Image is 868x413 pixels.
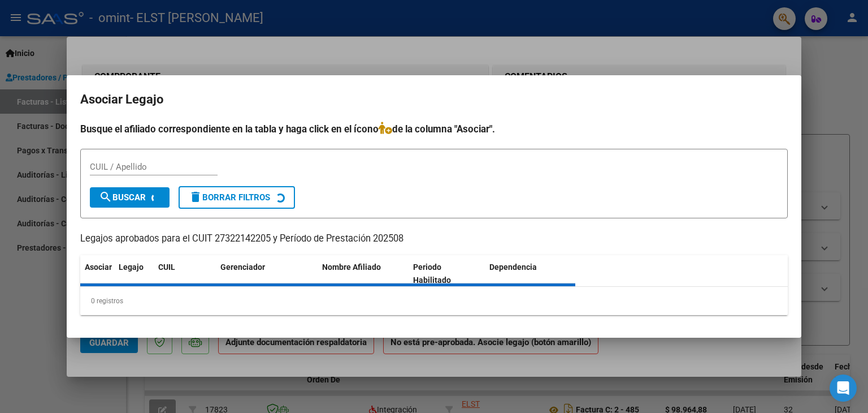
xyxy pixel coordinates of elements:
[189,190,202,204] mat-icon: delete
[220,263,265,272] span: Gerenciador
[158,263,175,272] span: CUIL
[179,186,295,209] button: Borrar Filtros
[99,190,112,204] mat-icon: search
[413,263,451,285] span: Periodo Habilitado
[85,263,112,272] span: Asociar
[189,192,270,203] span: Borrar Filtros
[154,255,216,292] datatable-header-cell: CUIL
[830,375,857,402] div: Open Intercom Messenger
[409,255,485,292] datatable-header-cell: Periodo Habilitado
[216,255,318,292] datatable-header-cell: Gerenciador
[114,255,154,292] datatable-header-cell: Legajo
[322,263,381,272] span: Nombre Afiliado
[80,89,788,110] h2: Asociar Legajo
[90,187,170,208] button: Buscar
[485,255,576,292] datatable-header-cell: Dependencia
[80,287,788,315] div: 0 registros
[80,122,788,136] h4: Busque el afiliado correspondiente en la tabla y haga click en el ícono de la columna "Asociar".
[80,232,788,246] p: Legajos aprobados para el CUIT 27322142205 y Período de Prestación 202508
[99,192,146,203] span: Buscar
[489,263,537,272] span: Dependencia
[80,255,114,292] datatable-header-cell: Asociar
[119,263,144,272] span: Legajo
[318,255,409,292] datatable-header-cell: Nombre Afiliado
